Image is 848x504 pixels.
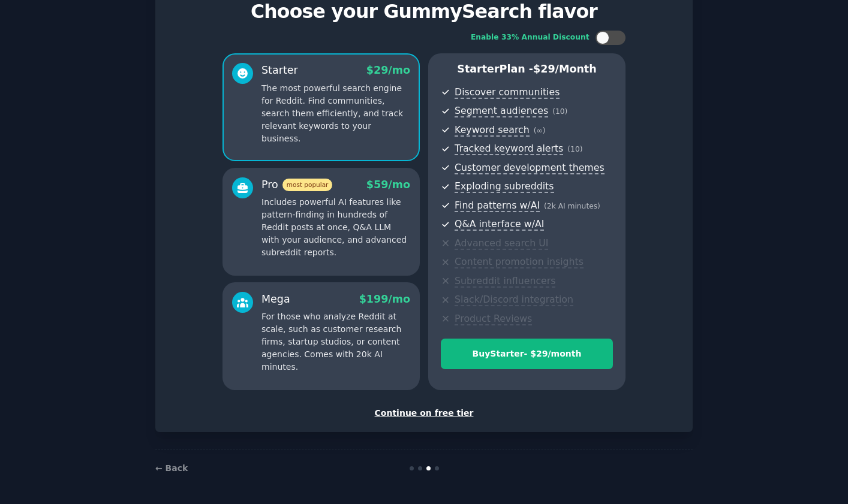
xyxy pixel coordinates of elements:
[455,105,548,117] span: Segment audiences
[441,62,613,77] p: Starter Plan -
[359,293,410,305] span: $ 199 /mo
[455,86,560,99] span: Discover communities
[261,196,410,259] p: Includes powerful AI features like pattern-finding in hundreds of Reddit posts at once, Q&A LLM w...
[261,310,410,373] p: For those who analyze Reddit at scale, such as customer research firms, startup studios, or conte...
[282,179,333,191] span: most popular
[455,124,530,137] span: Keyword search
[455,256,584,268] span: Content promotion insights
[455,180,554,193] span: Exploding subreddits
[544,202,600,210] span: ( 2k AI minutes )
[552,107,567,116] span: ( 10 )
[455,275,555,288] span: Subreddit influencers
[455,143,563,155] span: Tracked keyword alerts
[366,179,410,191] span: $ 59 /mo
[567,145,582,153] span: ( 10 )
[455,294,573,306] span: Slack/Discord integration
[261,63,298,78] div: Starter
[455,313,532,325] span: Product Reviews
[441,348,612,360] div: Buy Starter - $ 29 /month
[441,339,613,369] button: BuyStarter- $29/month
[455,200,540,212] span: Find patterns w/AI
[168,407,680,420] div: Continue on free tier
[455,218,544,231] span: Q&A interface w/AI
[455,162,605,174] span: Customer development themes
[455,237,548,250] span: Advanced search UI
[261,82,410,145] p: The most powerful search engine for Reddit. Find communities, search them efficiently, and track ...
[155,463,188,473] a: ← Back
[261,177,332,192] div: Pro
[471,32,590,43] div: Enable 33% Annual Discount
[366,64,410,76] span: $ 29 /mo
[261,292,290,307] div: Mega
[168,1,680,22] p: Choose your GummySearch flavor
[534,126,546,135] span: ( ∞ )
[533,63,597,75] span: $ 29 /month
